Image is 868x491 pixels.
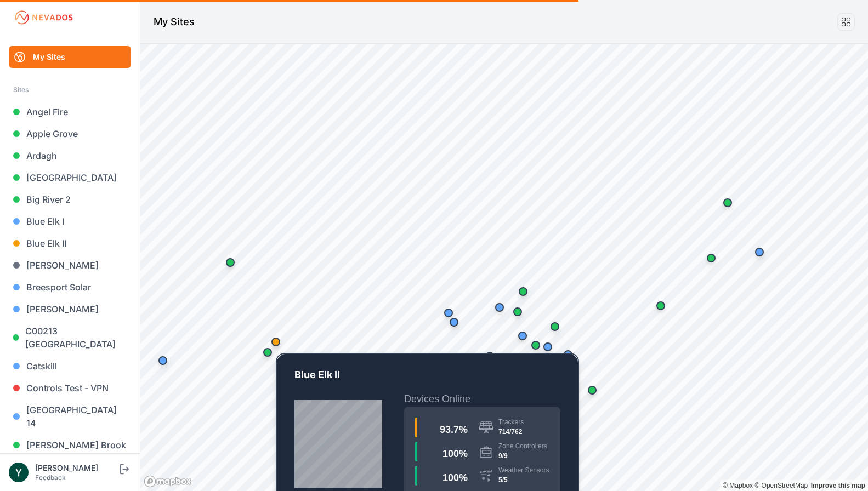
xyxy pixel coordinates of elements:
div: Map marker [152,350,174,372]
div: [PERSON_NAME] [35,463,117,473]
a: Mapbox logo [144,475,192,488]
div: Map marker [525,334,547,356]
a: Feedback [35,473,66,482]
div: Map marker [512,281,534,302]
div: Map marker [219,252,241,273]
img: Yezin Taha [9,463,29,482]
div: 9/9 [498,450,547,461]
div: Zone Controllers [498,442,547,450]
a: Controls Test - VPN [9,377,131,399]
a: [GEOGRAPHIC_DATA] 14 [9,399,131,434]
div: Map marker [650,295,672,317]
div: Weather Sensors [498,466,549,475]
a: [PERSON_NAME] [9,254,131,276]
a: My Sites [9,46,131,68]
div: Map marker [537,336,559,358]
a: Mapbox [723,482,753,489]
div: Map marker [512,325,534,347]
h1: My Sites [154,14,195,30]
a: C00213 [GEOGRAPHIC_DATA] [9,320,131,355]
div: Map marker [438,302,459,324]
a: Ardagh [9,145,131,167]
a: Breesport Solar [9,276,131,298]
a: Blue Elk I [9,210,131,232]
a: Map feedback [811,482,865,489]
a: Apple Grove [9,123,131,145]
p: Blue Elk II [294,367,560,391]
img: Nevados [13,9,75,26]
div: Map marker [557,344,579,366]
a: Catskill [9,355,131,377]
div: 714/762 [498,426,524,437]
div: Map marker [489,296,510,318]
a: [GEOGRAPHIC_DATA] [9,167,131,189]
div: Map marker [581,379,603,401]
span: 93.7 % [440,424,468,435]
div: Sites [13,83,127,96]
div: Map marker [265,331,287,353]
div: Map marker [700,247,722,269]
a: Angel Fire [9,101,131,123]
span: 100 % [442,448,468,459]
span: 100 % [442,472,468,483]
div: Trackers [498,418,524,426]
a: [PERSON_NAME] [9,298,131,320]
h2: Devices Online [404,391,560,407]
a: OpenStreetMap [754,482,808,489]
div: Map marker [507,301,529,323]
div: 5/5 [498,475,549,486]
a: [PERSON_NAME] Brook [9,434,131,456]
a: Big River 2 [9,189,131,210]
div: Map marker [544,316,566,338]
div: Map marker [257,341,279,363]
a: Blue Elk II [9,232,131,254]
canvas: Map [140,44,868,491]
div: Map marker [479,345,501,367]
div: Map marker [748,241,770,263]
div: Map marker [287,347,309,369]
div: Map marker [717,192,739,214]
